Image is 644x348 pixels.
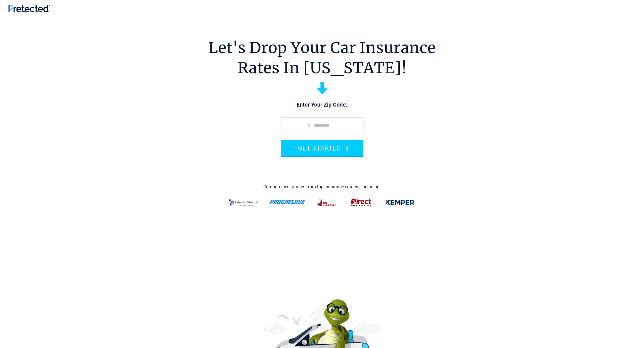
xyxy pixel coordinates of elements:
img: thehartford [313,195,341,210]
img: direct [347,195,375,210]
input: zip code [281,117,363,134]
p: Enter Your Zip Code: [275,101,369,109]
img: Pretected Logo [8,5,50,12]
img: progressive [269,200,307,204]
h1: Let's Drop Your Car Insurance Rates In [US_STATE]! [208,38,436,78]
button: GET STARTED [281,140,363,156]
img: liberty [226,195,262,210]
div: Compare best quotes from top insurance carriers, including: [263,184,381,189]
img: kemper [382,195,418,210]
